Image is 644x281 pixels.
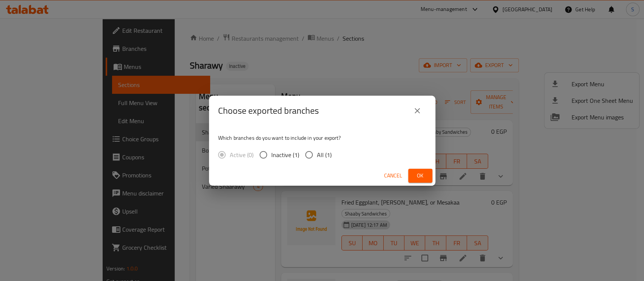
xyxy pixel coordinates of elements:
span: Inactive (1) [271,150,299,159]
h2: Choose exported branches [218,105,319,117]
button: Ok [408,169,432,183]
button: Cancel [381,169,405,183]
button: close [408,102,426,120]
p: Which branches do you want to include in your export? [218,134,426,142]
span: All (1) [317,150,332,159]
span: Active (0) [230,150,254,159]
span: Cancel [384,171,402,180]
span: Ok [414,171,426,180]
